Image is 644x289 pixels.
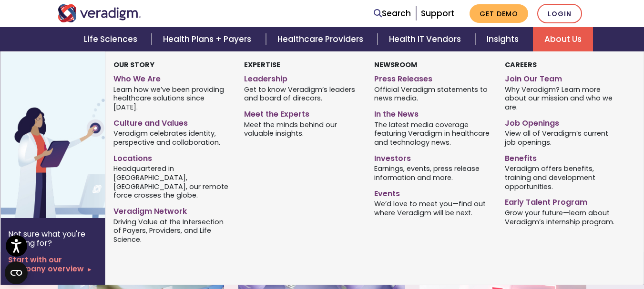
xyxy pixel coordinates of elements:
strong: Expertise [244,60,280,70]
a: Investors [374,150,490,164]
span: Meet the minds behind our valuable insights. [244,120,360,138]
a: Join Our Team [505,70,621,84]
a: Who We Are [113,70,229,84]
span: Get to know Veradigm’s leaders and board of direcors. [244,84,360,103]
a: Health Plans + Payers [152,27,266,51]
a: Locations [113,150,229,164]
span: Earnings, events, press release information and more. [374,164,490,182]
a: Benefits [505,150,621,164]
a: Healthcare Providers [266,27,378,51]
span: Driving Value at the Intersection of Payers, Providers, and Life Science. [113,217,229,244]
span: Veradigm offers benefits, training and development opportunities. [505,164,621,191]
a: Job Openings [505,115,621,129]
a: Health IT Vendors [378,27,475,51]
a: Meet the Experts [244,106,360,120]
span: Official Veradigm statements to news media. [374,84,490,103]
span: Veradigm celebrates identity, perspective and collaboration. [113,129,229,147]
strong: Our Story [113,60,154,70]
a: Culture and Values [113,115,229,129]
img: Veradigm logo [58,4,141,22]
button: Open CMP widget [5,261,28,284]
span: Headquartered in [GEOGRAPHIC_DATA], [GEOGRAPHIC_DATA], our remote force crosses the globe. [113,164,229,200]
a: Start with our company overview [8,255,98,273]
span: Grow your future—learn about Veradigm’s internship program. [505,208,621,226]
a: Support [421,8,454,19]
a: Get Demo [470,4,528,23]
p: Not sure what you're looking for? [8,229,98,248]
a: Search [374,7,411,20]
strong: Newsroom [374,60,417,70]
img: Vector image of Veradigm’s Story [0,51,154,218]
a: In the News [374,106,490,120]
a: Leadership [244,70,360,84]
span: We’d love to meet you—find out where Veradigm will be next. [374,199,490,218]
a: About Us [533,27,593,51]
a: Press Releases [374,70,490,84]
a: Veradigm Network [113,203,229,217]
a: Insights [475,27,533,51]
span: View all of Veradigm’s current job openings. [505,129,621,147]
span: Learn how we’ve been providing healthcare solutions since [DATE]. [113,84,229,112]
a: Early Talent Program [505,194,621,208]
a: Life Sciences [72,27,152,51]
span: Why Veradigm? Learn more about our mission and who we are. [505,84,621,112]
a: Events [374,185,490,199]
a: Login [537,4,582,23]
span: The latest media coverage featuring Veradigm in healthcare and technology news. [374,120,490,147]
strong: Careers [505,60,537,70]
